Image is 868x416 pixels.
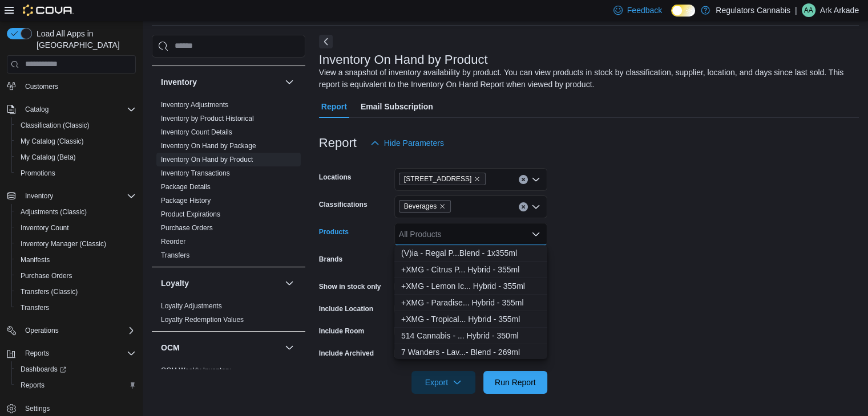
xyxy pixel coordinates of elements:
span: Promotions [21,169,55,178]
span: My Catalog (Classic) [16,134,136,148]
button: Export [411,371,475,394]
h3: Report [319,136,357,150]
img: Cova [23,5,74,16]
div: 7 W a n d e r s - L a v . . . - B l e n d - 2 6 9 m l [401,346,540,358]
label: Include Archived [319,349,374,358]
button: Inventory [2,188,140,204]
span: Loyalty Adjustments [161,301,222,311]
button: Customers [2,78,140,95]
span: Settings [21,401,136,415]
span: Promotions [16,166,136,180]
label: Locations [319,173,352,182]
button: Inventory Manager (Classic) [11,236,140,252]
span: Inventory Transactions [161,169,230,178]
button: Next [319,35,333,48]
span: Inventory Count [16,221,136,235]
a: Inventory by Product Historical [161,115,254,123]
button: OCM [161,342,280,353]
a: Inventory Transactions [161,169,230,177]
button: My Catalog (Classic) [11,133,140,149]
p: Regulators Cannabis [716,3,790,17]
span: [STREET_ADDRESS] [404,173,472,185]
button: Manifests [11,252,140,268]
button: Inventory [282,75,296,89]
div: + X M G - C i t r u s P . . . H y b r i d - 3 5 5 m l [401,264,540,275]
span: Reports [25,349,49,358]
span: Classification (Classic) [16,119,136,132]
span: Email Subscription [361,95,433,118]
button: +XMG - Lemon Iced tea 10mg THC + 10mg CBG + Guarana - Hybrid - 355ml [394,278,547,295]
a: Inventory Adjustments [161,101,228,109]
button: Clear input [519,202,528,211]
button: Purchase Orders [11,268,140,284]
div: + X M G - T r o p i c a l . . . H y b r i d - 3 5 5 m l [401,313,540,325]
a: Inventory Count [16,221,74,235]
span: My Catalog (Beta) [16,150,136,164]
button: Operations [21,324,63,337]
label: Brands [319,255,342,264]
span: Transfers (Classic) [16,285,136,299]
label: Include Room [319,327,364,336]
span: Package Details [161,182,211,191]
a: Package History [161,197,211,205]
a: Dashboards [11,361,140,377]
div: Ark Arkade [802,3,815,17]
a: Transfers [16,301,54,315]
a: Classification (Classic) [16,119,94,132]
span: Beverages [399,200,451,213]
h3: Inventory [161,76,197,88]
div: + X M G - P a r a d i s e . . . H y b r i d - 3 5 5 m l [401,297,540,308]
span: Customers [25,82,58,91]
span: Transfers (Classic) [21,287,78,296]
span: My Catalog (Beta) [21,153,76,162]
span: Inventory On Hand by Product [161,155,253,164]
label: Include Location [319,304,373,313]
a: Reports [16,378,49,392]
p: | [795,3,797,17]
h3: Inventory On Hand by Product [319,53,488,67]
a: Loyalty Redemption Values [161,316,244,324]
button: 7 Wanders - Lavender Blackberry CBD Cannabis Sparkling Beverage - Blend - 269ml [394,344,547,361]
span: Beverages [404,201,437,212]
button: Run Report [483,371,547,394]
div: OCM [152,364,305,382]
button: Classification (Classic) [11,117,140,133]
button: (V)ia - Regal Pink Grape Sparkler - Blend - 1x355ml [394,245,547,262]
span: Settings [25,404,50,413]
button: Reports [21,346,54,360]
span: Reports [16,378,136,392]
a: My Catalog (Beta) [16,150,80,164]
div: Inventory [152,98,305,267]
span: Purchase Orders [161,223,213,233]
button: +XMG - Tropical Cream Float 10mg THC + 10mg CBG + Guarana - Hybrid - 355ml [394,311,547,328]
div: + X M G - L e m o n I c . . . H y b r i d - 3 5 5 m l [401,280,540,292]
span: Inventory by Product Historical [161,114,254,123]
a: Inventory On Hand by Product [161,156,253,164]
span: Package History [161,196,211,205]
span: Feedback [627,5,662,16]
button: +XMG - Paradise Treat 10mg THC + 10mg CBG + Guarana - Hybrid - 355ml [394,295,547,311]
span: Run Report [495,377,536,388]
span: Product Expirations [161,210,220,219]
button: Open list of options [531,175,540,184]
span: Adjustments (Classic) [21,207,87,217]
a: My Catalog (Classic) [16,134,88,148]
button: Hide Parameters [366,132,449,154]
span: Inventory Manager (Classic) [21,239,106,248]
a: Purchase Orders [161,224,213,232]
span: Report [321,95,347,118]
button: Reports [11,377,140,393]
span: Catalog [25,105,49,114]
label: Show in stock only [319,282,381,291]
button: +XMG - Citrus Peaks 10mg THC + 10mg CBG + Guarana - Hybrid - 355ml [394,262,547,278]
span: Inventory Count Details [161,128,232,137]
a: OCM Weekly Inventory [161,366,231,374]
a: Customers [21,80,63,93]
span: Classification (Classic) [21,121,90,130]
button: Catalog [2,101,140,117]
a: Manifests [16,253,54,267]
button: Transfers [11,300,140,316]
button: Loyalty [161,278,280,289]
button: Promotions [11,165,140,181]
